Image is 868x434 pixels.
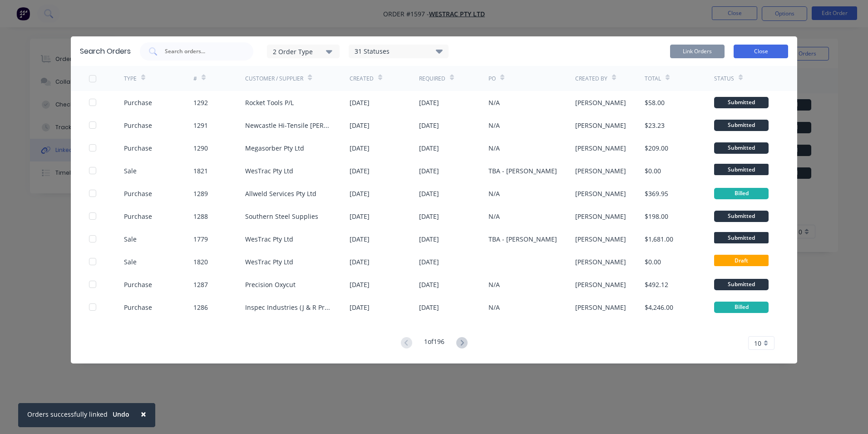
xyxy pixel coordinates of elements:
div: Southern Steel Supplies [245,212,318,221]
div: 1292 [193,98,208,107]
div: [DATE] [350,98,370,107]
div: Purchase [124,280,152,289]
div: [DATE] [419,166,439,176]
div: $492.12 [645,280,668,289]
div: N/A [488,280,500,289]
div: $198.00 [645,212,668,221]
div: [PERSON_NAME] [575,257,626,267]
div: 31 Statuses [349,46,448,56]
div: WesTrac Pty Ltd [245,234,293,244]
div: [DATE] [419,257,439,267]
div: N/A [488,189,500,198]
div: [DATE] [350,257,370,267]
div: Submitted [714,97,769,108]
div: Submitted [714,120,769,131]
div: Purchase [124,98,152,107]
div: Submitted [714,211,769,222]
button: Link Orders [670,45,725,58]
div: Newcastle Hi-Tensile [PERSON_NAME] [245,121,331,130]
div: TBA - [PERSON_NAME] [488,166,557,176]
div: Megasorber Pty Ltd [245,143,304,153]
div: Search Orders [80,46,131,57]
div: [PERSON_NAME] [575,280,626,289]
div: N/A [488,98,500,107]
div: 1290 [193,143,208,153]
div: N/A [488,143,500,153]
div: N/A [488,212,500,221]
div: Billed [714,302,769,313]
div: $0.00 [645,257,661,267]
div: Customer / Supplier [245,75,303,83]
div: $0.00 [645,166,661,176]
div: Submitted [714,279,769,290]
div: [PERSON_NAME] [575,98,626,107]
div: Created By [575,75,607,83]
div: Orders successfully linked [27,409,108,419]
div: Allweld Services Pty Ltd [245,189,316,198]
div: $23.23 [645,121,665,130]
div: Sale [124,166,137,176]
div: 1 of 196 [424,337,444,350]
div: [DATE] [419,121,439,130]
div: [PERSON_NAME] [575,234,626,244]
div: [DATE] [419,212,439,221]
div: [DATE] [419,98,439,107]
div: 1821 [193,166,208,176]
button: Undo [108,408,134,421]
div: [PERSON_NAME] [575,143,626,153]
div: Precision Oxycut [245,280,296,289]
div: 1820 [193,257,208,267]
div: [DATE] [419,143,439,153]
div: 1289 [193,189,208,198]
div: [DATE] [419,189,439,198]
div: $4,246.00 [645,303,673,312]
div: [DATE] [350,280,370,289]
div: Status [714,75,734,83]
div: 1288 [193,212,208,221]
div: Purchase [124,121,152,130]
button: Close [132,403,155,425]
div: Sale [124,234,137,244]
div: WesTrac Pty Ltd [245,257,293,267]
div: $369.95 [645,189,668,198]
button: Close [734,45,788,58]
div: $58.00 [645,98,665,107]
div: [PERSON_NAME] [575,212,626,221]
div: Purchase [124,143,152,153]
div: [PERSON_NAME] [575,166,626,176]
div: [DATE] [350,121,370,130]
div: 1779 [193,234,208,244]
div: N/A [488,121,500,130]
div: 1286 [193,303,208,312]
div: [DATE] [350,303,370,312]
span: × [141,408,146,420]
div: N/A [488,303,500,312]
div: Submitted [714,142,769,154]
div: $209.00 [645,143,668,153]
span: Draft [714,255,769,266]
div: [DATE] [350,143,370,153]
div: PO [488,75,496,83]
div: [DATE] [419,303,439,312]
div: [PERSON_NAME] [575,121,626,130]
div: TBA - [PERSON_NAME] [488,234,557,244]
div: TYPE [124,75,137,83]
div: [DATE] [419,280,439,289]
div: Rocket Tools P/L [245,98,294,107]
div: $1,681.00 [645,234,673,244]
div: # [193,75,197,83]
div: [DATE] [350,212,370,221]
div: [DATE] [350,166,370,176]
div: Created [350,75,374,83]
div: Purchase [124,189,152,198]
div: Sale [124,257,137,267]
span: 10 [754,338,761,348]
div: [DATE] [350,234,370,244]
div: WesTrac Pty Ltd [245,166,293,176]
button: 2 Order Type [267,45,340,58]
div: Purchase [124,303,152,312]
div: [PERSON_NAME] [575,189,626,198]
div: Total [645,75,661,83]
div: [DATE] [350,189,370,198]
div: 1287 [193,280,208,289]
